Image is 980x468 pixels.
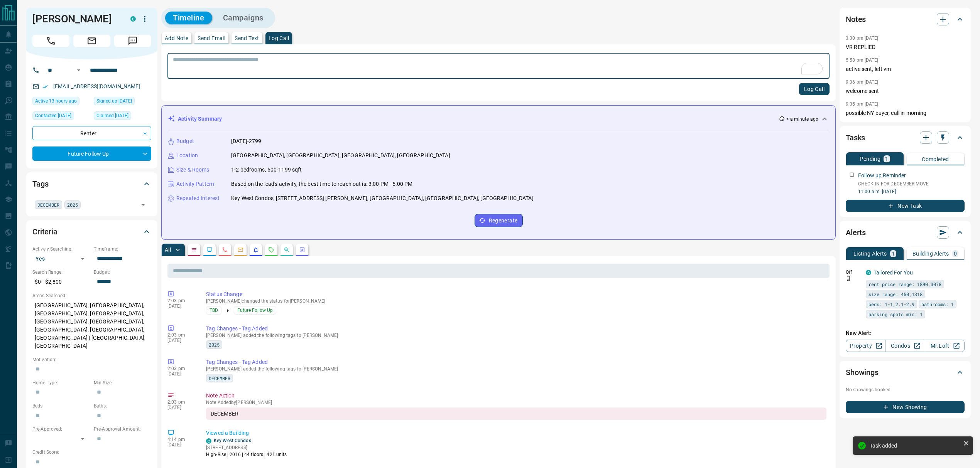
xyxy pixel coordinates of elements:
[32,253,90,265] div: Yes
[206,247,213,253] svg: Lead Browsing Activity
[237,247,243,253] svg: Emails
[94,111,151,122] div: Tue May 28 2024
[32,299,151,352] p: [GEOGRAPHIC_DATA], [GEOGRAPHIC_DATA], [GEOGRAPHIC_DATA], [GEOGRAPHIC_DATA], [GEOGRAPHIC_DATA], [G...
[846,200,965,212] button: New Task
[35,97,77,105] span: Active 13 hours ago
[32,126,151,140] div: Renter
[846,401,965,413] button: New Showing
[206,366,826,372] p: [PERSON_NAME] added the following tags to [PERSON_NAME]
[32,222,151,241] div: Criteria
[206,444,287,451] p: [STREET_ADDRESS]
[167,338,194,343] p: [DATE]
[269,35,289,41] p: Log Call
[206,400,826,405] p: Note Added by [PERSON_NAME]
[35,112,71,120] span: Contacted [DATE]
[892,251,895,256] p: 1
[167,442,194,448] p: [DATE]
[191,247,197,253] svg: Notes
[253,247,259,253] svg: Listing Alerts
[922,157,949,162] p: Completed
[222,247,228,253] svg: Calls
[231,166,302,174] p: 1-2 bedrooms, 500-1199 sqft
[32,35,69,47] span: Call
[176,166,210,174] p: Size & Rooms
[846,10,965,29] div: Notes
[32,146,151,161] div: Future Follow Up
[268,247,274,253] svg: Requests
[130,16,136,22] div: condos.ca
[32,111,90,122] div: Mon Aug 11 2025
[868,300,914,308] span: beds: 1-1,2.1-2.9
[846,276,851,281] svg: Push Notification Only
[799,83,830,95] button: Log Call
[868,310,923,318] span: parking spots min: 1
[846,65,965,73] p: active sent, left vm
[925,340,965,352] a: Mr.Loft
[32,379,90,386] p: Home Type:
[198,35,225,41] p: Send Email
[858,188,965,195] p: 11:00 a.m. [DATE]
[870,443,960,449] div: Task added
[32,226,57,238] h2: Criteria
[954,251,957,256] p: 0
[874,269,913,276] a: Tailored For You
[94,246,151,253] p: Timeframe:
[846,101,879,107] p: 9:35 pm [DATE]
[853,251,887,256] p: Listing Alerts
[32,449,151,456] p: Credit Score:
[206,429,826,437] p: Viewed a Building
[167,399,194,405] p: 2:03 pm
[846,269,861,276] p: Off
[846,226,866,239] h2: Alerts
[167,303,194,309] p: [DATE]
[214,438,251,443] a: Key West Condos
[885,156,888,162] p: 1
[885,340,925,352] a: Condos
[858,172,906,180] p: Follow up Reminder
[32,175,151,193] div: Tags
[32,292,151,299] p: Areas Searched:
[846,13,866,25] h2: Notes
[32,276,90,288] p: $0 - $2,800
[209,374,230,382] span: DECEMBER
[215,12,271,24] button: Campaigns
[858,180,965,187] p: CHECK IN FOR DECEMBER MOVE
[846,57,879,63] p: 5:58 pm [DATE]
[231,137,261,145] p: [DATE]-2799
[168,112,829,126] div: Activity Summary< a minute ago
[231,180,412,188] p: Based on the lead's activity, the best time to reach out is: 3:00 PM - 5:00 PM
[846,329,965,337] p: New Alert:
[846,366,879,379] h2: Showings
[42,84,48,89] svg: Email Verified
[114,35,151,47] span: Message
[846,79,879,85] p: 9:36 pm [DATE]
[167,298,194,303] p: 2:03 pm
[178,115,222,123] p: Activity Summary
[846,35,879,41] p: 3:30 pm [DATE]
[67,201,78,209] span: 2025
[846,109,965,117] p: possible NY buyer, call in morning
[866,270,871,275] div: condos.ca
[206,333,826,338] p: [PERSON_NAME] added the following tags to [PERSON_NAME]
[176,152,198,160] p: Location
[846,363,965,382] div: Showings
[94,402,151,409] p: Baths:
[846,386,965,393] p: No showings booked
[74,66,83,75] button: Open
[176,180,214,188] p: Activity Pattern
[94,97,151,108] div: Thu Oct 29 2020
[868,290,923,298] span: size range: 450,1318
[206,325,826,333] p: Tag Changes - Tag Added
[846,223,965,242] div: Alerts
[206,407,826,420] div: DECEMBER
[138,199,149,210] button: Open
[206,358,826,366] p: Tag Changes - Tag Added
[846,128,965,147] div: Tasks
[209,341,220,348] span: 2025
[32,178,48,190] h2: Tags
[32,356,151,363] p: Motivation:
[167,366,194,371] p: 2:03 pm
[96,112,128,120] span: Claimed [DATE]
[176,194,220,202] p: Repeated Interest
[231,152,450,160] p: [GEOGRAPHIC_DATA], [GEOGRAPHIC_DATA], [GEOGRAPHIC_DATA], [GEOGRAPHIC_DATA]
